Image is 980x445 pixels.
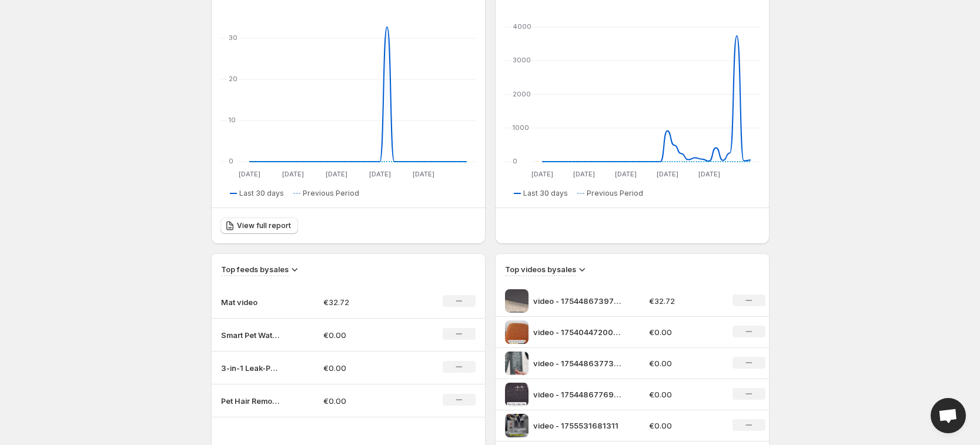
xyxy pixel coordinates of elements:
text: [DATE] [412,170,434,178]
span: View full report [237,221,291,230]
text: [DATE] [573,170,594,178]
text: 20 [229,75,238,83]
p: video - 1755531681311 [533,420,621,431]
a: View full report [220,218,298,234]
text: 30 [229,34,238,42]
text: 4000 [513,22,531,31]
span: Last 30 days [239,189,284,198]
p: video - 1754044720000 [533,326,621,338]
p: Smart Pet Water Dispenser [221,329,280,341]
img: video - 1754486377348 [505,352,529,375]
p: €0.00 [649,389,718,400]
text: [DATE] [656,170,678,178]
span: Previous Period [303,189,359,198]
p: €32.72 [323,296,407,308]
text: [DATE] [325,170,347,178]
text: [DATE] [614,170,636,178]
text: [DATE] [531,170,553,178]
img: video - 1754486776973 [505,383,529,406]
h3: Top feeds by sales [221,263,289,275]
text: 10 [229,116,236,124]
a: Open chat [931,398,966,433]
text: [DATE] [698,170,720,178]
p: Mat video [221,296,280,308]
p: €32.72 [649,295,718,307]
text: [DATE] [282,170,303,178]
img: video - 1754044720000 [505,320,529,344]
text: [DATE] [238,170,260,178]
p: video - 1754486776973 [533,389,621,400]
text: [DATE] [369,170,390,178]
img: video - 1755531681311 [505,414,529,437]
p: €0.00 [649,357,718,369]
p: 3-in-1 Leak-Proof Pet Water Bottle – Feeder, Drinker & Poop Dispenser [221,362,280,374]
p: video - 1754486739714 [533,295,621,307]
p: video - 1754486377348 [533,357,621,369]
span: Previous Period [587,189,643,198]
text: 1000 [513,123,529,132]
h3: Top videos by sales [505,263,576,275]
span: Last 30 days [523,189,568,198]
p: €0.00 [323,395,407,407]
text: 0 [513,157,517,165]
p: Pet Hair Remover Videos [221,395,280,407]
p: €0.00 [649,420,718,431]
text: 3000 [513,56,531,64]
text: 0 [229,157,233,165]
p: €0.00 [323,329,407,341]
img: video - 1754486739714 [505,289,529,313]
text: 2000 [513,90,531,98]
p: €0.00 [323,362,407,374]
p: €0.00 [649,326,718,338]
